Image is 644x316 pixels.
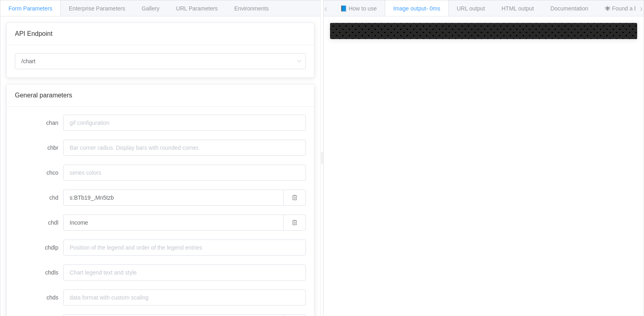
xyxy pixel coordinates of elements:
[142,5,159,12] span: Gallery
[15,140,63,156] label: chbr
[63,264,306,281] input: Chart legend text and style
[502,5,534,12] span: HTML output
[8,5,52,12] span: Form Parameters
[176,5,218,12] span: URL Parameters
[63,115,306,131] input: gif configuration
[15,190,63,206] label: chd
[393,5,440,12] span: Image output
[15,264,63,281] label: chdls
[15,165,63,181] label: chco
[63,240,306,256] input: Position of the legend and order of the legend entries
[15,30,52,37] span: API Endpoint
[63,140,306,156] input: Bar corner radius. Display bars with rounded corner.
[550,5,588,12] span: Documentation
[340,5,377,12] span: 📘 How to use
[15,240,63,256] label: chdlp
[234,5,269,12] span: Environments
[63,165,306,181] input: series colors
[15,92,72,99] span: General parameters
[63,190,283,206] input: chart data
[15,115,63,131] label: chan
[15,53,306,69] input: Select
[457,5,485,12] span: URL output
[15,289,63,306] label: chds
[63,215,283,231] input: Text for each series, to display in the legend
[63,289,306,306] input: data format with custom scaling
[426,5,440,12] span: - 0ms
[69,5,125,12] span: Enterprise Parameters
[15,215,63,231] label: chdl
